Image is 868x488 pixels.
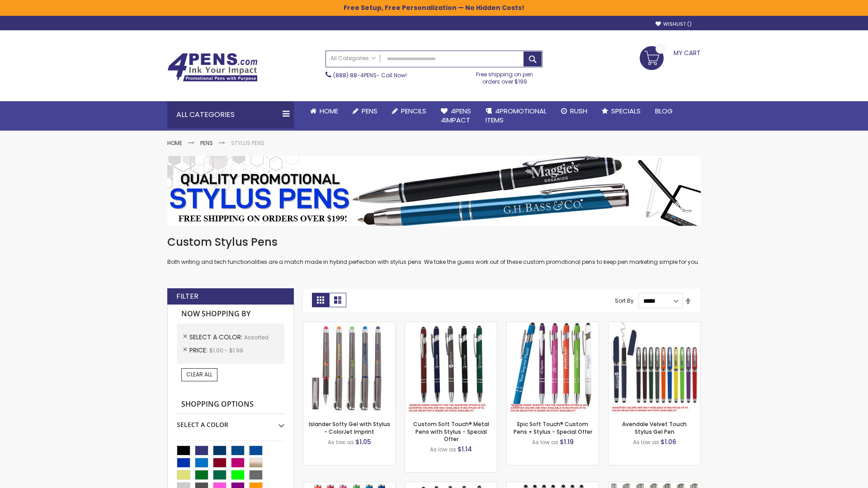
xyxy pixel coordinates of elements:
[326,51,380,66] a: All Categories
[186,371,212,378] span: Clear All
[486,106,547,125] span: 4PROMOTIONAL ITEMS
[441,106,471,125] span: 4Pens 4impact
[458,445,472,454] span: $1.14
[507,322,599,414] img: 4P-MS8B-Assorted
[648,101,680,121] a: Blog
[244,333,269,341] span: Assorted
[594,101,648,121] a: Specials
[609,322,700,414] img: Avendale Velvet Touch Stylus Gel Pen-Assorted
[328,438,354,446] span: As low as
[309,420,390,435] a: Islander Softy Gel with Stylus - ColorJet Imprint
[507,322,599,329] a: 4P-MS8B-Assorted
[333,71,377,79] a: (888) 88-4PENS
[320,106,338,116] span: Home
[656,21,692,28] a: Wishlist
[633,438,659,446] span: As low as
[467,67,543,85] div: Free shipping on pen orders over $199
[570,106,587,116] span: Rush
[167,101,294,128] div: All Categories
[609,322,700,329] a: Avendale Velvet Touch Stylus Gel Pen-Assorted
[655,106,673,116] span: Blog
[167,235,701,249] h1: Custom Stylus Pens
[405,322,497,414] img: Custom Soft Touch® Metal Pens with Stylus-Assorted
[405,322,497,329] a: Custom Soft Touch® Metal Pens with Stylus-Assorted
[385,101,434,121] a: Pencils
[532,438,558,446] span: As low as
[401,106,426,116] span: Pencils
[622,420,687,435] a: Avendale Velvet Touch Stylus Gel Pen
[167,235,701,266] div: Both writing and tech functionalities are a match made in hybrid perfection with stylus pens. We ...
[303,101,345,121] a: Home
[355,437,371,446] span: $1.05
[189,333,244,342] span: Select A Color
[200,139,213,147] a: Pens
[176,291,198,301] strong: Filter
[303,322,395,414] img: Islander Softy Gel with Stylus - ColorJet Imprint-Assorted
[660,437,676,446] span: $1.06
[413,420,489,442] a: Custom Soft Touch® Metal Pens with Stylus - Special Offer
[167,53,258,82] img: 4Pens Custom Pens and Promotional Products
[181,368,217,381] a: Clear All
[189,346,209,355] span: Price
[312,293,329,307] strong: Grid
[303,322,395,329] a: Islander Softy Gel with Stylus - ColorJet Imprint-Assorted
[514,420,592,435] a: Epic Soft Touch® Custom Pens + Stylus - Special Offer
[345,101,385,121] a: Pens
[167,156,701,226] img: Stylus Pens
[177,414,284,429] div: Select A Color
[209,347,243,354] span: $1.00 - $1.99
[554,101,594,121] a: Rush
[478,101,554,131] a: 4PROMOTIONALITEMS
[177,305,284,324] strong: Now Shopping by
[333,71,407,79] span: - Call Now!
[430,446,456,453] span: As low as
[434,101,478,131] a: 4Pens4impact
[615,297,634,305] label: Sort By
[560,437,574,446] span: $1.19
[362,106,377,116] span: Pens
[177,395,284,414] strong: Shopping Options
[611,106,641,116] span: Specials
[167,139,182,147] a: Home
[231,139,264,147] strong: Stylus Pens
[330,55,376,62] span: All Categories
